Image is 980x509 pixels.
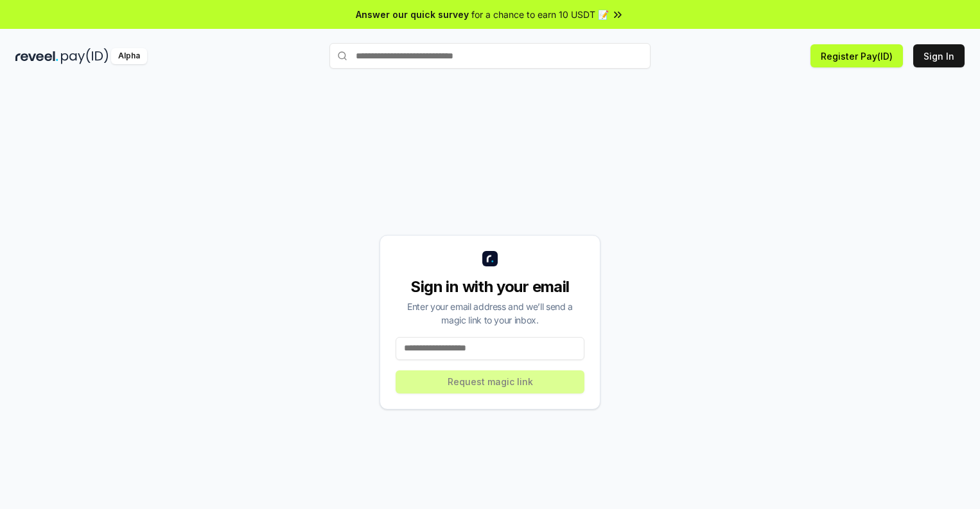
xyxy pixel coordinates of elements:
div: Sign in with your email [396,277,584,297]
img: pay_id [61,48,109,64]
button: Register Pay(ID) [810,44,903,67]
span: for a chance to earn 10 USDT 📝 [471,8,609,21]
div: Enter your email address and we’ll send a magic link to your inbox. [396,300,584,327]
button: Sign In [913,44,965,67]
span: Answer our quick survey [356,8,469,21]
img: logo_small [482,251,498,266]
div: Alpha [111,48,147,64]
img: reveel_dark [15,48,58,64]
